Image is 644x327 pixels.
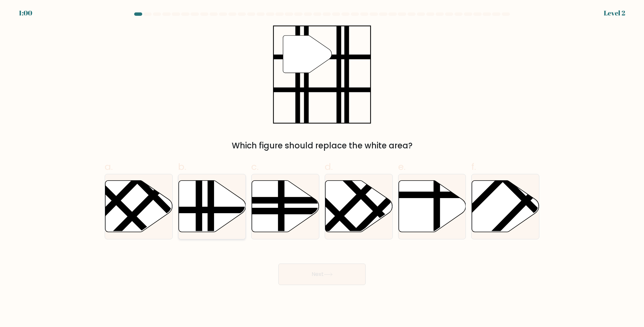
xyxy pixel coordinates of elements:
[251,160,259,173] span: c.
[178,160,186,173] span: b.
[109,140,535,152] div: Which figure should replace the white area?
[325,160,333,173] span: d.
[105,160,113,173] span: a.
[278,264,366,285] button: Next
[604,8,625,18] div: Level 2
[471,160,476,173] span: f.
[283,36,332,73] g: "
[398,160,406,173] span: e.
[19,8,32,18] div: 1:00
